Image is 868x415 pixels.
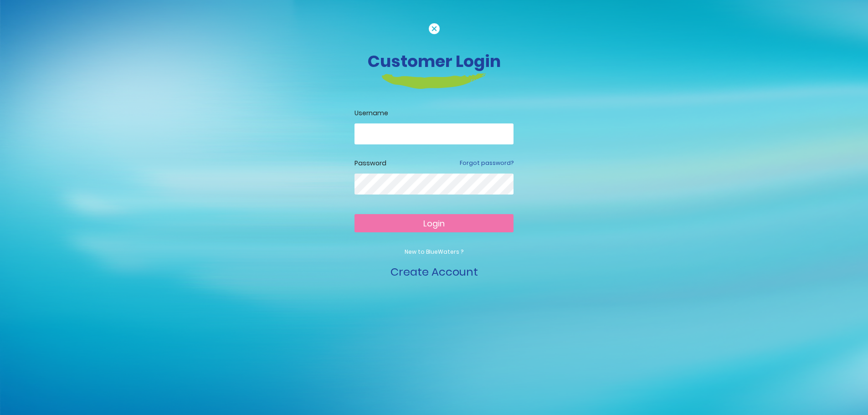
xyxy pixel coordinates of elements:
[354,108,514,118] label: Username
[460,159,514,167] a: Forgot password?
[181,51,687,71] h3: Customer Login
[390,264,478,279] a: Create Account
[423,218,445,229] span: Login
[382,73,486,89] img: login-heading-border.png
[354,159,386,168] label: Password
[429,23,440,34] img: cancel
[354,248,514,256] p: New to BlueWaters ?
[354,214,514,232] button: Login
